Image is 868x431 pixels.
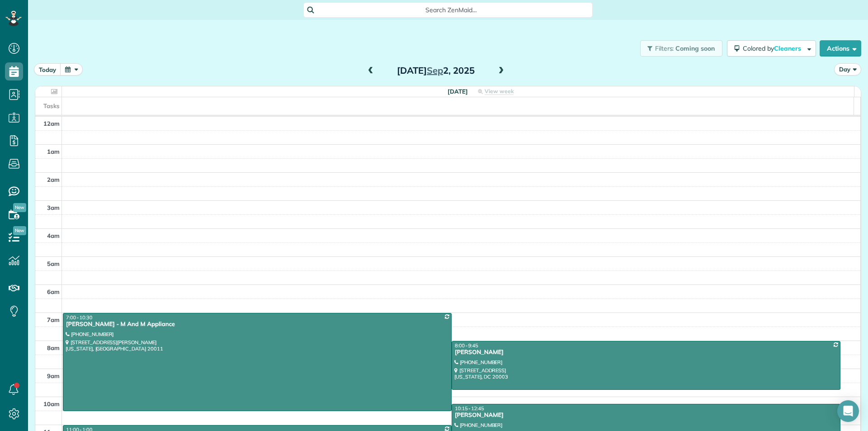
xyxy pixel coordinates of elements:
[47,372,60,379] span: 9am
[820,40,861,57] button: Actions
[743,44,804,52] span: Colored by
[43,400,60,407] span: 10am
[47,148,60,155] span: 1am
[485,88,514,95] span: View week
[774,44,802,52] span: Cleaners
[455,342,478,349] span: 8:00 - 9:45
[13,203,26,212] span: New
[66,314,92,321] span: 7:00 - 10:30
[43,120,60,127] span: 12am
[454,412,838,419] div: [PERSON_NAME]
[727,40,816,57] button: Colored byCleaners
[454,349,838,356] div: [PERSON_NAME]
[47,260,60,267] span: 5am
[34,63,61,76] button: today
[455,405,484,412] span: 10:15 - 12:45
[427,65,443,76] span: Sep
[834,63,861,76] button: Day
[47,288,60,295] span: 6am
[47,176,60,183] span: 2am
[675,44,715,52] span: Coming soon
[379,66,492,76] h2: [DATE] 2, 2025
[47,316,60,323] span: 7am
[13,226,26,235] span: New
[66,321,449,328] div: [PERSON_NAME] - M And M Appliance
[47,232,60,239] span: 4am
[47,344,60,351] span: 8am
[47,204,60,211] span: 3am
[837,400,859,422] div: Open Intercom Messenger
[655,44,674,52] span: Filters:
[43,102,60,109] span: Tasks
[448,88,468,95] span: [DATE]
